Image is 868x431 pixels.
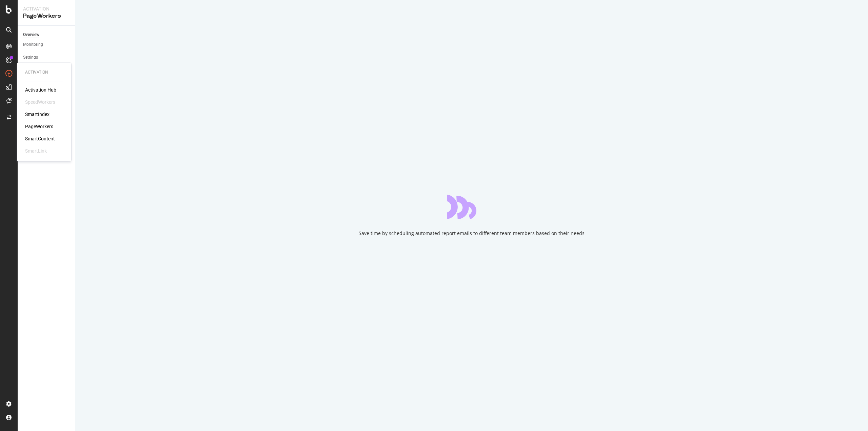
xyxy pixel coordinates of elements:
[25,70,63,75] div: Activation
[25,99,55,105] div: SpeedWorkers
[25,86,56,93] a: Activation Hub
[359,230,585,237] div: Save time by scheduling automated report emails to different team members based on their needs
[447,195,496,219] div: animation
[23,54,38,61] div: Settings
[23,41,70,48] a: Monitoring
[25,135,55,142] a: SmartContent
[25,148,47,154] div: SmartLink
[23,5,70,12] div: Activation
[23,31,39,38] div: Overview
[23,12,70,20] div: PageWorkers
[25,123,53,130] a: PageWorkers
[23,31,70,38] a: Overview
[23,41,43,48] div: Monitoring
[25,111,50,118] a: SmartIndex
[23,54,70,61] a: Settings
